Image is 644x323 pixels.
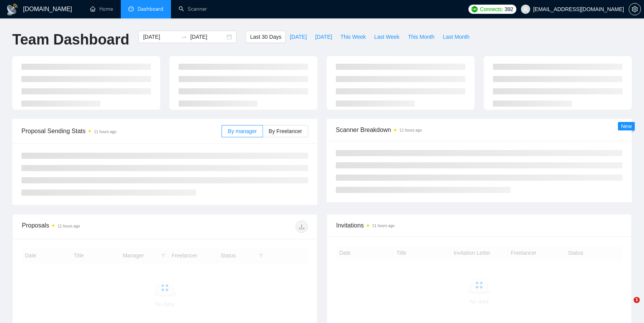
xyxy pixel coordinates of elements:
[286,31,311,43] button: [DATE]
[629,6,641,12] a: setting
[90,6,113,12] a: homeHome
[6,3,18,16] img: logo
[374,33,399,41] span: Last Week
[618,297,636,315] iframe: Intercom live chat
[443,33,469,41] span: Last Month
[290,33,307,41] span: [DATE]
[12,31,129,49] h1: Team Dashboard
[370,31,404,43] button: Last Week
[634,297,640,303] span: 1
[179,6,207,12] a: searchScanner
[58,224,80,228] time: 11 hours ago
[21,126,222,136] span: Proposal Sending Stats
[336,125,623,135] span: Scanner Breakdown
[250,33,281,41] span: Last 30 Days
[181,34,187,40] span: swap-right
[372,224,394,228] time: 11 hours ago
[311,31,336,43] button: [DATE]
[246,31,286,43] button: Last 30 Days
[472,6,478,12] img: upwork-logo.png
[629,3,641,15] button: setting
[336,221,622,230] span: Invitations
[128,6,134,12] span: dashboard
[504,5,513,13] span: 392
[94,130,116,134] time: 11 hours ago
[408,33,434,41] span: This Month
[228,128,256,134] span: By manager
[138,6,163,12] span: Dashboard
[404,31,439,43] button: This Month
[523,7,528,12] span: user
[621,123,632,129] span: New
[480,5,503,13] span: Connects:
[399,128,422,132] time: 11 hours ago
[629,6,641,12] span: setting
[340,33,366,41] span: This Week
[22,221,165,233] div: Proposals
[439,31,473,43] button: Last Month
[190,33,225,41] input: End date
[336,31,370,43] button: This Week
[269,128,302,134] span: By Freelancer
[315,33,332,41] span: [DATE]
[181,34,187,40] span: to
[143,33,178,41] input: Start date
